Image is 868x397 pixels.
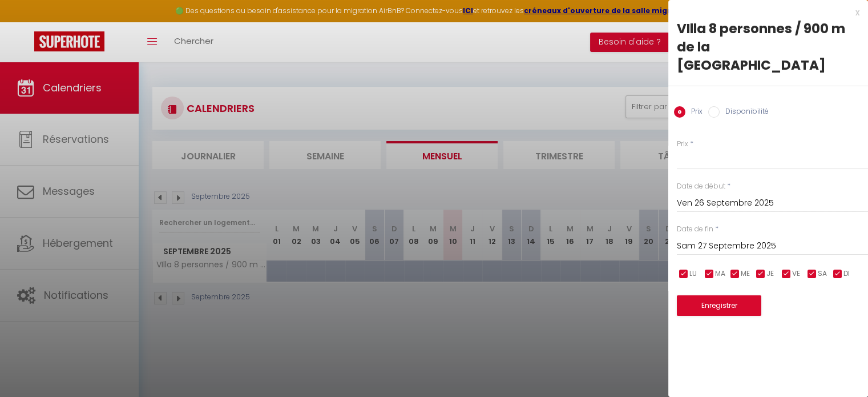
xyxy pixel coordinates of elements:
[685,106,703,119] label: Prix
[766,268,774,279] span: JE
[792,268,800,279] span: VE
[677,139,688,150] label: Prix
[677,295,761,316] button: Enregistrer
[9,5,43,39] button: Ouvrir le widget de chat LiveChat
[677,181,725,192] label: Date de début
[677,224,713,235] label: Date de fin
[818,268,827,279] span: SA
[668,6,859,19] div: x
[720,106,769,119] label: Disponibilité
[715,268,725,279] span: MA
[689,268,697,279] span: LU
[677,19,859,74] div: VIlla 8 personnes / 900 m de la [GEOGRAPHIC_DATA]
[843,268,850,279] span: DI
[741,268,750,279] span: ME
